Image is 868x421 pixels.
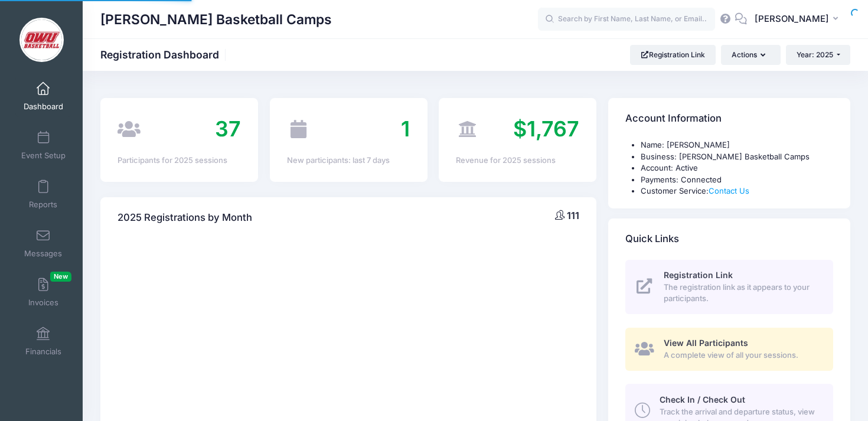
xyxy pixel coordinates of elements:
li: Customer Service: [641,185,833,197]
h4: 2025 Registrations by Month [118,201,252,234]
span: The registration link as it appears to your participants. [664,282,820,305]
a: Financials [15,321,71,362]
a: InvoicesNew [15,272,71,313]
img: David Vogel Basketball Camps [19,18,64,62]
h4: Account Information [625,102,722,136]
span: $1,767 [513,116,579,142]
span: Reports [29,200,57,210]
span: Financials [25,347,61,357]
span: Registration Link [664,270,733,280]
a: Dashboard [15,76,71,117]
span: View All Participants [664,338,748,348]
a: Registration Link The registration link as it appears to your participants. [625,260,833,314]
span: 37 [215,116,241,142]
button: Year: 2025 [786,45,850,65]
div: Revenue for 2025 sessions [456,155,579,167]
span: Invoices [28,298,58,308]
span: A complete view of all your sessions. [664,350,820,361]
div: Participants for 2025 sessions [118,155,241,167]
li: Business: [PERSON_NAME] Basketball Camps [641,151,833,163]
input: Search by First Name, Last Name, or Email... [538,8,715,31]
span: Year: 2025 [797,50,833,59]
span: Dashboard [24,102,63,112]
span: [PERSON_NAME] [755,12,829,25]
div: New participants: last 7 days [287,155,410,167]
span: New [50,272,71,282]
a: Reports [15,174,71,215]
button: Actions [721,45,780,65]
a: Messages [15,223,71,264]
span: Event Setup [21,151,66,161]
li: Account: Active [641,162,833,174]
h1: Registration Dashboard [100,48,229,61]
a: Event Setup [15,125,71,166]
span: 1 [401,116,410,142]
h1: [PERSON_NAME] Basketball Camps [100,6,332,33]
button: [PERSON_NAME] [747,6,850,33]
h4: Quick Links [625,222,679,256]
a: Contact Us [709,186,749,195]
li: Payments: Connected [641,174,833,186]
span: 111 [567,210,579,221]
a: Registration Link [630,45,716,65]
li: Name: [PERSON_NAME] [641,139,833,151]
span: Check In / Check Out [660,394,745,404]
a: View All Participants A complete view of all your sessions. [625,328,833,371]
span: Messages [24,249,62,259]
